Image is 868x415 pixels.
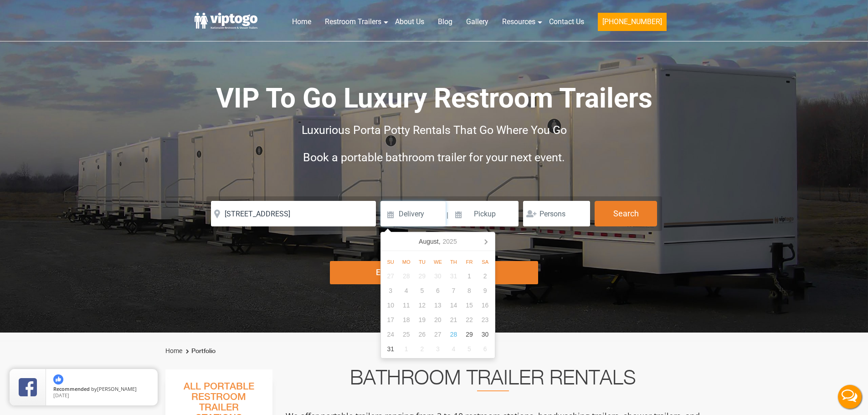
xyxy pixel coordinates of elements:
[414,342,430,356] div: 2
[446,283,462,298] div: 7
[398,269,414,283] div: 28
[383,269,399,283] div: 27
[430,342,446,356] div: 3
[446,327,462,342] div: 28
[318,12,388,32] a: Restroom Trailers
[430,283,446,298] div: 6
[285,369,701,391] h2: Bathroom Trailer Rentals
[430,298,446,313] div: 13
[414,298,430,313] div: 12
[542,12,591,32] a: Contact Us
[383,256,399,267] div: Su
[430,327,446,342] div: 27
[398,256,414,267] div: Mo
[216,82,652,114] span: VIP To Go Luxury Restroom Trailers
[462,269,478,283] div: 1
[97,385,137,392] span: [PERSON_NAME]
[165,347,182,354] a: Home
[446,313,462,327] div: 21
[414,269,430,283] div: 29
[380,201,446,226] input: Delivery
[415,234,461,249] div: August,
[398,342,414,356] div: 1
[591,12,673,36] a: [PHONE_NUMBER]
[330,261,538,284] div: Explore Restroom Trailers
[446,256,462,267] div: Th
[477,313,493,327] div: 23
[383,298,399,313] div: 10
[383,313,399,327] div: 17
[398,327,414,342] div: 25
[446,269,462,283] div: 31
[447,201,448,230] span: |
[414,256,430,267] div: Tu
[431,12,459,32] a: Blog
[477,327,493,342] div: 30
[184,346,216,357] li: Portfolio
[383,327,399,342] div: 24
[430,256,446,267] div: We
[414,313,430,327] div: 19
[53,374,63,384] img: thumbs up icon
[398,298,414,313] div: 11
[383,342,399,356] div: 31
[477,269,493,283] div: 2
[450,201,519,226] input: Pickup
[430,269,446,283] div: 30
[443,236,457,247] i: 2025
[523,201,590,226] input: Persons
[383,283,399,298] div: 3
[398,283,414,298] div: 4
[598,13,667,31] button: [PHONE_NUMBER]
[462,313,478,327] div: 22
[477,342,493,356] div: 6
[53,386,150,393] span: by
[462,342,478,356] div: 5
[462,327,478,342] div: 29
[53,385,90,392] span: Recommended
[462,283,478,298] div: 8
[19,378,37,396] img: Review Rating
[302,123,567,137] span: Luxurious Porta Potty Rentals That Go Where You Go
[477,283,493,298] div: 9
[477,298,493,313] div: 16
[53,392,69,399] span: [DATE]
[477,256,493,267] div: Sa
[832,379,868,415] button: Live Chat
[459,12,495,32] a: Gallery
[446,298,462,313] div: 14
[446,342,462,356] div: 4
[414,283,430,298] div: 5
[388,12,431,32] a: About Us
[495,12,542,32] a: Resources
[211,201,376,226] input: Where do you need your restroom?
[398,313,414,327] div: 18
[462,256,478,267] div: Fr
[303,151,565,164] span: Book a portable bathroom trailer for your next event.
[430,313,446,327] div: 20
[595,201,657,226] button: Search
[462,298,478,313] div: 15
[285,12,318,32] a: Home
[414,327,430,342] div: 26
